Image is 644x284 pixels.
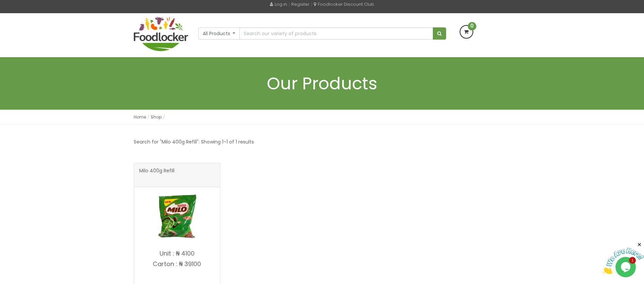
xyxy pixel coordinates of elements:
p: Carton : ₦ 39100 [134,261,220,267]
iframe: chat widget [602,242,644,274]
a: Log in [270,1,287,7]
p: Search for "Milo 400g Refill": Showing 1–1 of 1 results [134,138,254,146]
p: Unit : ₦ 4100 [134,250,220,257]
a: Shop [151,114,162,120]
a: Home [134,114,146,120]
h1: Our Products [134,74,511,93]
span: | [311,1,312,7]
img: FoodLocker [134,17,188,51]
img: Milo 400g Refill [151,191,202,242]
a: Register [291,1,310,7]
span: | [289,1,290,7]
input: Search our variety of products [239,27,433,40]
button: All Products [198,27,240,40]
a: Foodlocker Discount Club [314,1,374,7]
span: 0 [468,22,476,30]
span: Milo 400g Refill [139,168,174,182]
